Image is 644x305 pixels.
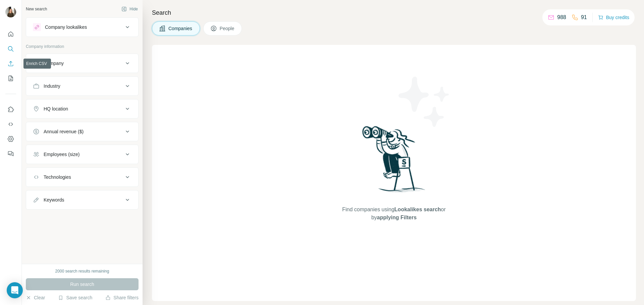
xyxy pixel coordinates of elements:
button: Save search [58,294,92,301]
div: 2000 search results remaining [55,268,109,274]
button: Search [5,43,16,55]
button: Industry [26,78,138,94]
button: My lists [5,72,16,84]
button: Use Surfe API [5,118,16,130]
button: Keywords [26,192,138,208]
img: Surfe Illustration - Stars [394,72,454,132]
button: Clear [26,294,45,301]
button: Company lookalikes [26,19,138,35]
img: Surfe Illustration - Woman searching with binoculars [359,124,429,199]
div: Company lookalikes [45,24,87,30]
div: Technologies [44,174,71,180]
div: Keywords [44,197,64,203]
button: HQ location [26,101,138,117]
img: Avatar [5,7,16,17]
button: Enrich CSV [5,58,16,70]
div: Annual revenue ($) [44,128,84,135]
span: Companies [168,25,193,32]
button: Employees (size) [26,146,138,162]
p: 91 [581,13,587,21]
span: People [220,25,235,32]
div: Employees (size) [44,151,79,158]
h4: Search [152,8,636,17]
span: Find companies using or by [340,206,447,222]
button: Buy credits [598,13,629,22]
button: Share filters [105,294,139,301]
button: Use Surfe on LinkedIn [5,103,16,116]
button: Technologies [26,169,138,185]
button: Dashboard [5,133,16,145]
div: New search [26,6,47,12]
div: HQ location [44,105,68,112]
div: Industry [44,83,60,89]
button: Company [26,55,138,71]
p: Company information [26,44,139,50]
button: Feedback [5,148,16,160]
span: applying Filters [377,215,417,220]
div: Company [44,60,64,67]
p: 988 [557,13,566,21]
button: Quick start [5,28,16,40]
div: Open Intercom Messenger [7,282,23,298]
button: Hide [117,4,143,14]
span: Lookalikes search [394,207,441,212]
button: Annual revenue ($) [26,124,138,140]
